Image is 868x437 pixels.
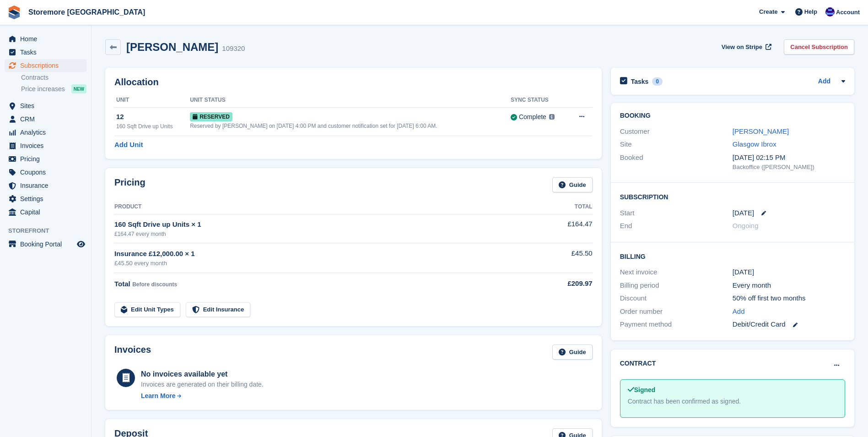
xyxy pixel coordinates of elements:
[5,192,86,205] a: menu
[114,140,143,150] a: Add Unit
[132,281,177,288] span: Before discounts
[20,179,75,192] span: Insurance
[5,126,86,139] a: menu
[620,112,845,120] h2: Booking
[733,222,759,229] span: Ongoing
[733,153,845,163] div: [DATE] 02:15 PM
[141,369,264,380] div: No invoices available yet
[836,8,860,17] span: Account
[20,206,75,218] span: Capital
[186,302,251,317] a: Edit Insurance
[8,226,91,235] span: Storefront
[5,238,86,251] a: menu
[141,391,264,401] a: Learn More
[718,39,773,55] a: View on Stripe
[825,7,835,16] img: Angela
[21,85,65,93] span: Price increases
[631,77,649,86] h2: Tasks
[620,139,733,150] div: Site
[652,77,663,86] div: 0
[620,126,733,137] div: Customer
[620,359,656,368] h2: Contract
[190,112,232,121] span: Reserved
[518,243,592,273] td: £45.50
[5,179,86,192] a: menu
[20,139,75,152] span: Invoices
[114,177,146,192] h2: Pricing
[620,306,733,317] div: Order number
[190,93,511,108] th: Unit Status
[114,200,518,214] th: Product
[20,166,75,179] span: Coupons
[511,93,567,108] th: Sync Status
[518,279,592,289] div: £209.97
[20,59,75,72] span: Subscriptions
[759,7,777,16] span: Create
[114,259,518,268] div: £45.50 every month
[5,206,86,218] a: menu
[784,39,854,55] a: Cancel Subscription
[5,33,86,45] a: menu
[5,153,86,165] a: menu
[620,267,733,278] div: Next invoice
[628,397,837,406] div: Contract has been confirmed as signed.
[733,163,845,172] div: Backoffice ([PERSON_NAME])
[190,122,511,130] div: Reserved by [PERSON_NAME] on [DATE] 4:00 PM and customer notification set for [DATE] 6:00 AM.
[518,214,592,243] td: £164.47
[733,267,845,278] div: [DATE]
[141,391,175,401] div: Learn More
[20,46,75,59] span: Tasks
[114,219,518,230] div: 160 Sqft Drive up Units × 1
[5,166,86,179] a: menu
[620,280,733,291] div: Billing period
[21,73,86,82] a: Contracts
[620,153,733,172] div: Booked
[5,139,86,152] a: menu
[620,192,845,201] h2: Subscription
[114,302,180,317] a: Edit Unit Types
[126,41,218,53] h2: [PERSON_NAME]
[114,93,190,108] th: Unit
[25,5,149,20] a: Storemore [GEOGRAPHIC_DATA]
[114,77,593,87] h2: Allocation
[116,122,190,131] div: 160 Sqft Drive up Units
[116,112,190,122] div: 12
[222,44,245,54] div: 109320
[733,280,845,291] div: Every month
[733,208,754,218] time: 2025-10-10 00:00:00 UTC
[5,113,86,126] a: menu
[141,380,264,389] div: Invoices are generated on their billing date.
[518,200,592,214] th: Total
[552,177,593,192] a: Guide
[20,238,75,251] span: Booking Portal
[552,344,593,360] a: Guide
[20,99,75,112] span: Sites
[733,319,845,330] div: Debit/Credit Card
[114,344,151,360] h2: Invoices
[5,99,86,112] a: menu
[114,249,518,259] div: Insurance £12,000.00 × 1
[7,5,21,19] img: stora-icon-8386f47178a22dfd0bd8f6a31ec36ba5ce8667c1dd55bd0f319d3a0aa187defe.svg
[20,113,75,126] span: CRM
[20,126,75,139] span: Analytics
[733,140,776,148] a: Glasgow Ibrox
[733,127,789,135] a: [PERSON_NAME]
[804,7,817,16] span: Help
[5,46,86,59] a: menu
[628,385,837,395] div: Signed
[519,112,546,122] div: Complete
[818,76,830,87] a: Add
[114,230,518,238] div: £164.47 every month
[5,59,86,72] a: menu
[20,33,75,45] span: Home
[722,43,762,52] span: View on Stripe
[20,153,75,165] span: Pricing
[20,192,75,205] span: Settings
[114,280,130,288] span: Total
[620,319,733,330] div: Payment method
[620,293,733,304] div: Discount
[620,251,845,261] h2: Billing
[21,84,86,94] a: Price increases NEW
[71,84,86,93] div: NEW
[733,306,745,317] a: Add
